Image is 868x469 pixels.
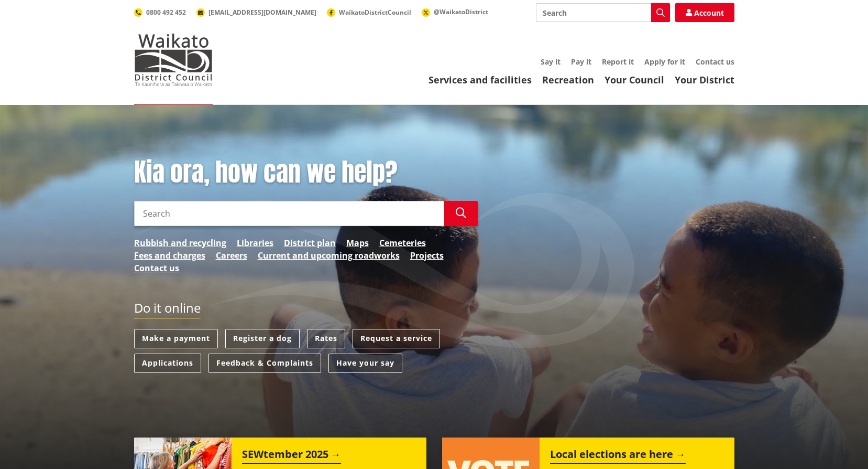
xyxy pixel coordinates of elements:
[307,329,345,348] a: Rates
[353,329,440,348] a: Request a service
[571,57,591,67] a: Pay it
[675,3,734,22] a: Account
[134,201,444,226] input: Search input
[410,249,444,262] a: Projects
[134,237,226,249] a: Rubbish and recycling
[605,73,664,86] a: Your Council
[696,57,734,67] a: Contact us
[134,329,218,348] a: Make a payment
[146,8,186,17] span: 0800 492 452
[542,73,594,86] a: Recreation
[284,237,336,249] a: District plan
[339,8,411,17] span: WaikatoDistrictCouncil
[550,448,686,464] h2: Local elections are here
[237,237,273,249] a: Libraries
[216,249,247,262] a: Careers
[258,249,400,262] a: Current and upcoming roadworks
[327,8,411,17] a: WaikatoDistrictCouncil
[422,7,488,16] a: @WaikatoDistrict
[602,57,634,67] a: Report it
[134,301,201,319] h2: Do it online
[225,329,300,348] a: Register a dog
[134,354,201,373] a: Applications
[328,354,402,373] a: Have your say
[644,57,685,67] a: Apply for it
[208,354,321,373] a: Feedback & Complaints
[675,73,734,86] a: Your District
[346,237,369,249] a: Maps
[134,157,478,188] h1: Kia ora, how can we help?
[536,3,670,22] input: Search input
[134,262,179,274] a: Contact us
[541,57,561,67] a: Say it
[428,73,532,86] a: Services and facilities
[134,249,205,262] a: Fees and charges
[196,8,316,17] a: [EMAIL_ADDRESS][DOMAIN_NAME]
[379,237,426,249] a: Cemeteries
[134,34,213,86] img: Waikato District Council - Te Kaunihera aa Takiwaa o Waikato
[208,8,316,17] span: [EMAIL_ADDRESS][DOMAIN_NAME]
[242,448,341,464] h2: SEWtember 2025
[134,8,186,17] a: 0800 492 452
[434,7,488,16] span: @WaikatoDistrict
